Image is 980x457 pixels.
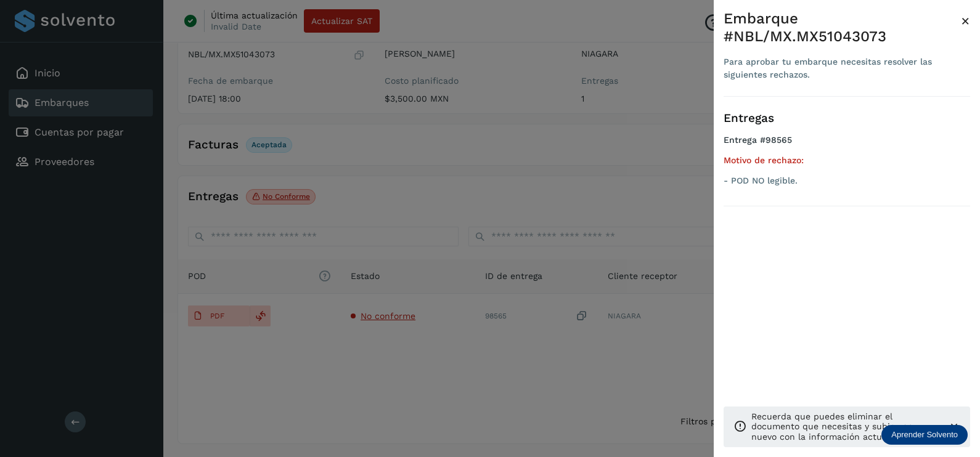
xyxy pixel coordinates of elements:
div: Aprender Solvento [881,425,968,445]
div: Embarque #NBL/MX.MX51043073 [724,10,961,46]
h4: Entrega #98565 [724,135,970,155]
h5: Motivo de rechazo: [724,155,970,166]
h3: Entregas [724,111,970,126]
p: - POD NO legible. [724,176,970,186]
p: Recuerda que puedes eliminar el documento que necesitas y subir uno nuevo con la información actu... [751,411,938,442]
span: × [961,12,970,30]
p: Aprender Solvento [891,430,958,440]
div: Para aprobar tu embarque necesitas resolver las siguientes rechazos. [724,55,961,81]
button: Close [961,10,970,32]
